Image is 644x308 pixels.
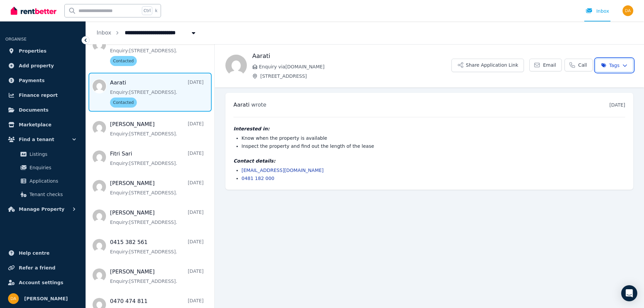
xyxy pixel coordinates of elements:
[233,102,250,108] span: Aarati
[8,188,77,201] a: Tenant checks
[233,125,625,132] h4: Interested in:
[86,21,208,44] nav: Breadcrumb
[565,59,593,71] a: Call
[19,76,45,84] span: Payments
[8,174,77,188] a: Applications
[451,59,524,72] button: Share Application Link
[30,150,75,158] span: Listings
[251,102,266,108] span: wrote
[19,279,63,287] span: Account settings
[110,209,204,226] a: [PERSON_NAME][DATE]Enquiry:[STREET_ADDRESS].
[19,47,47,55] span: Properties
[5,37,26,42] span: ORGANISE
[259,63,451,70] span: Enquiry via [DOMAIN_NAME]
[5,103,80,117] a: Documents
[5,246,80,260] a: Help centre
[621,285,637,301] div: Open Intercom Messenger
[225,55,247,76] img: Aarati
[19,62,54,70] span: Add property
[97,29,111,36] a: Inbox
[19,135,54,143] span: Find a tenant
[19,205,64,213] span: Manage Property
[241,168,324,173] a: [EMAIL_ADDRESS][DOMAIN_NAME]
[155,8,157,13] span: k
[110,268,204,285] a: [PERSON_NAME][DATE]Enquiry:[STREET_ADDRESS].
[241,135,625,141] li: Know when the property is available
[601,62,620,69] span: Tags
[142,6,152,15] span: Ctrl
[623,5,633,16] img: Drew Andrea
[5,261,80,274] a: Refer a friend
[595,59,633,72] button: Tags
[110,238,204,255] a: 0415 382 561[DATE]Enquiry:[STREET_ADDRESS].
[19,121,51,129] span: Marketplace
[529,59,562,71] a: Email
[609,102,625,108] time: [DATE]
[110,179,204,196] a: [PERSON_NAME][DATE]Enquiry:[STREET_ADDRESS].
[30,164,75,172] span: Enquiries
[260,73,451,79] span: [STREET_ADDRESS]
[19,249,50,257] span: Help centre
[578,62,587,68] span: Call
[8,293,19,304] img: Drew Andrea
[30,177,75,185] span: Applications
[241,176,274,181] a: 0481 182 000
[19,106,49,114] span: Documents
[8,147,77,161] a: Listings
[241,143,625,149] li: Inspect the property and find out the length of the lease
[5,44,80,58] a: Properties
[11,6,56,16] img: RentBetter
[5,88,80,102] a: Finance report
[233,158,625,164] h4: Contact details:
[543,62,556,68] span: Email
[110,79,204,108] a: Aarati[DATE]Enquiry:[STREET_ADDRESS].Contacted
[252,51,451,61] h1: Aarati
[5,202,80,216] button: Manage Property
[110,37,204,66] a: Ebin[DATE]Enquiry:[STREET_ADDRESS].Contacted
[5,59,80,72] a: Add property
[110,120,204,137] a: [PERSON_NAME][DATE]Enquiry:[STREET_ADDRESS].
[5,133,80,146] button: Find a tenant
[30,190,75,198] span: Tenant checks
[110,150,204,167] a: Fitri Sari[DATE]Enquiry:[STREET_ADDRESS].
[19,264,55,272] span: Refer a friend
[24,295,68,303] span: [PERSON_NAME]
[5,276,80,289] a: Account settings
[8,161,77,174] a: Enquiries
[5,118,80,131] a: Marketplace
[586,8,609,14] div: Inbox
[19,91,58,99] span: Finance report
[5,74,80,87] a: Payments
